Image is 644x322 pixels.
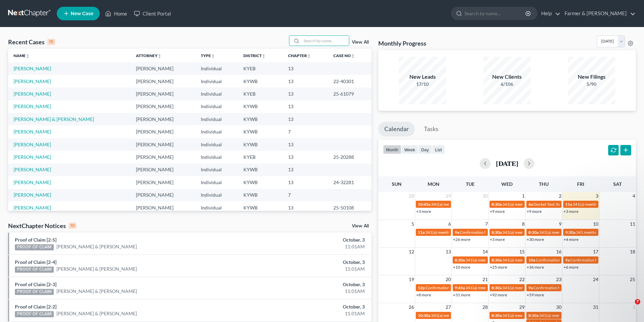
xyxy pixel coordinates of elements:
[283,113,328,125] td: 13
[416,209,431,214] a: +3 more
[15,311,54,317] div: PROOF OF CLAIM
[130,62,195,75] td: [PERSON_NAME]
[238,113,283,125] td: KYWB
[195,62,238,75] td: Individual
[14,179,51,185] a: [PERSON_NAME]
[136,53,162,58] a: Attorneyunfold_more
[15,281,56,287] a: Proof of Claim [2-3]
[445,248,452,256] span: 13
[238,88,283,100] td: KYEB
[425,230,491,235] span: 341(a) meeting for [PERSON_NAME]
[378,39,426,47] h3: Monthly Progress
[502,285,568,290] span: 341(a) meeting for [PERSON_NAME]
[14,103,51,109] a: [PERSON_NAME]
[351,54,355,58] i: unfold_more
[307,54,311,58] i: unfold_more
[130,88,195,100] td: [PERSON_NAME]
[56,266,137,272] a: [PERSON_NAME] & [PERSON_NAME]
[195,88,238,100] td: Individual
[238,125,283,138] td: KYWB
[238,176,283,189] td: KYWB
[483,81,531,88] div: 6/106
[392,181,402,187] span: Sun
[283,151,328,163] td: 13
[130,75,195,88] td: [PERSON_NAME]
[455,257,465,263] span: 8:30a
[418,313,430,318] span: 10:30a
[411,220,415,228] span: 5
[14,192,51,198] a: [PERSON_NAME]
[238,189,283,201] td: KYWB
[238,164,283,176] td: KYWB
[8,38,55,46] div: Recent Cases
[490,237,505,242] a: +3 more
[130,113,195,125] td: [PERSON_NAME]
[490,265,507,270] a: +25 more
[14,205,51,210] a: [PERSON_NAME]
[538,7,560,20] a: Help
[195,176,238,189] td: Individual
[130,138,195,151] td: [PERSON_NAME]
[453,292,470,297] a: +31 more
[431,313,496,318] span: 341(a) meeting for [PERSON_NAME]
[408,303,415,311] span: 26
[283,75,328,88] td: 13
[253,266,365,272] div: 11:01AM
[130,151,195,163] td: [PERSON_NAME]
[130,176,195,189] td: [PERSON_NAME]
[445,275,452,283] span: 20
[418,230,425,235] span: 11a
[14,78,51,84] a: [PERSON_NAME]
[383,145,401,154] button: month
[416,292,431,297] a: +8 more
[8,222,76,230] div: NextChapter Notices
[253,237,365,243] div: October, 3
[483,73,531,81] div: New Clients
[47,39,55,45] div: 15
[418,285,425,290] span: 12p
[283,100,328,113] td: 13
[484,220,488,228] span: 7
[56,288,137,295] a: [PERSON_NAME] & [PERSON_NAME]
[15,289,54,295] div: PROOF OF CLAIM
[418,145,432,154] button: day
[455,230,459,235] span: 9a
[492,202,502,207] span: 8:30a
[283,176,328,189] td: 13
[69,223,76,229] div: 10
[14,154,51,160] a: [PERSON_NAME]
[333,53,355,58] a: Case Nounfold_more
[352,224,369,228] a: View All
[253,243,365,250] div: 11:01AM
[490,209,505,214] a: +9 more
[399,73,446,81] div: New Leads
[378,122,415,137] a: Calendar
[448,220,452,228] span: 6
[283,201,328,214] td: 13
[445,192,452,200] span: 29
[238,151,283,163] td: KYEB
[482,275,488,283] span: 21
[130,7,174,20] a: Client Portal
[130,189,195,201] td: [PERSON_NAME]
[14,91,51,97] a: [PERSON_NAME]
[453,237,470,242] a: +26 more
[328,75,372,88] td: 22-40301
[283,164,328,176] td: 13
[56,243,137,250] a: [PERSON_NAME] & [PERSON_NAME]
[466,257,531,263] span: 341(a) meeting for [PERSON_NAME]
[502,202,568,207] span: 341(a) meeting for [PERSON_NAME]
[635,299,640,304] span: 7
[283,189,328,201] td: 7
[56,310,137,317] a: [PERSON_NAME] & [PERSON_NAME]
[288,53,311,58] a: Chapterunfold_more
[482,248,488,256] span: 14
[568,81,615,88] div: 5/90
[568,73,615,81] div: New Filings
[408,192,415,200] span: 28
[243,53,266,58] a: Districtunfold_more
[262,54,266,58] i: unfold_more
[195,201,238,214] td: Individual
[283,138,328,151] td: 13
[238,75,283,88] td: KYWB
